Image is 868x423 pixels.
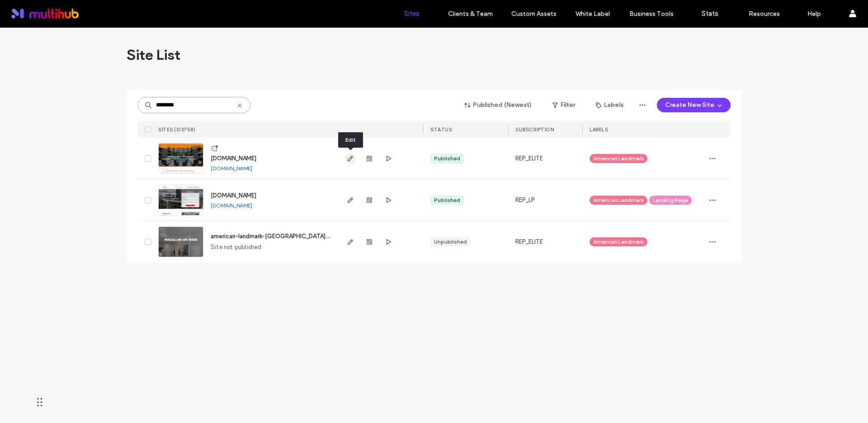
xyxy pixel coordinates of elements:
span: Landing Page [653,196,688,204]
span: Help [21,6,39,14]
div: Unpublished [434,238,467,246]
button: Published (Newest) [457,98,540,112]
span: REP_ELITE [515,154,543,163]
a: american-landmark-[GEOGRAPHIC_DATA]-on-[PERSON_NAME] [211,233,383,240]
span: American Landmark [593,196,644,204]
div: Edit [338,132,363,148]
span: Site not published [211,243,262,252]
label: Custom Assets [511,10,557,18]
a: [DOMAIN_NAME] [211,165,252,172]
button: Labels [588,98,632,112]
button: Create New Site [657,98,731,112]
a: [DOMAIN_NAME] [211,155,256,162]
label: Business Tools [629,10,674,18]
div: Published [434,154,460,163]
span: REP_ELITE [515,237,543,246]
span: American Landmark [593,238,644,246]
a: [DOMAIN_NAME] [211,202,252,209]
label: Clients & Team [448,10,493,18]
div: Published [434,196,460,204]
label: Stats [702,10,718,18]
label: White Label [576,10,610,18]
label: Resources [749,10,780,18]
span: STATUS [430,126,452,133]
button: Filter [543,98,584,112]
span: LABELS [590,126,608,133]
div: Drag [37,389,42,416]
span: American Landmark [593,154,644,163]
span: SITES (3/3758) [158,126,195,133]
label: Help [807,10,821,18]
span: REP_LP [515,196,534,205]
span: Site List [127,46,180,64]
label: Sites [404,10,420,18]
a: [DOMAIN_NAME] [211,192,256,199]
span: SUBSCRIPTION [515,126,554,133]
